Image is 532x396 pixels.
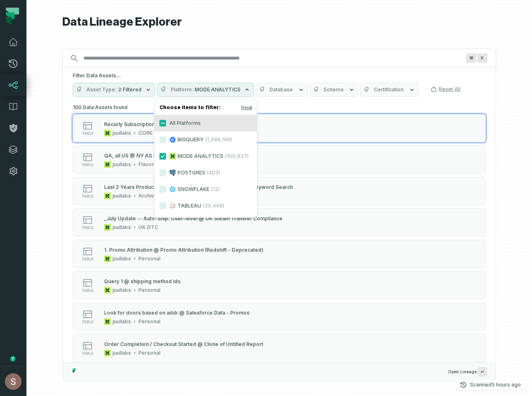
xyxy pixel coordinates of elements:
span: Certification [374,86,404,93]
div: Personal [138,255,160,262]
div: juullabs [112,130,131,136]
div: Suggestions [63,102,496,363]
button: tablejuullabsPersonal [73,240,486,268]
span: (12) [211,186,220,193]
span: table [82,351,93,355]
span: table [82,194,93,198]
span: table [82,289,93,293]
span: (403) [207,169,220,176]
button: Database [256,83,308,97]
span: Press ⌘ + K to focus the search bar [466,53,477,63]
div: juullabs [112,224,131,231]
button: POSTGRES(403) [159,169,166,176]
div: juullabs [112,161,131,168]
div: Tooltip anchor [9,355,17,363]
div: _July Update -- Auto-Ship: User-level @ UK Steam Transfer Compliance [104,215,283,222]
span: table [82,320,93,324]
span: 2 Filtered [118,86,142,93]
h1: Data Lineage Explorer [62,15,496,29]
div: juullabs [112,255,131,262]
span: MODE ANALYTICS [195,86,240,93]
button: Schema [310,83,359,97]
div: juullabs [112,287,131,293]
div: Query 1 @ shipping method ids [104,278,180,284]
div: QA, all US @ NY AS Subscription Basket Changes [104,153,226,159]
div: juullabs [112,318,131,325]
button: Scanned[DATE] 2:58:42 PM [455,380,526,390]
div: Personal [138,350,160,356]
p: Scanned [470,381,521,389]
button: Certification [360,83,419,97]
div: Order Completion / Checkout Started @ Clone of Untitled Report [104,341,263,347]
h5: Filter Data Assets... [73,72,486,79]
button: tablejuullabsPersonal [73,271,486,299]
button: Asset Type2 Filtered [73,83,155,97]
span: table [82,163,93,167]
button: BIGQUERY(1,099,166) [159,136,166,143]
label: All Platforms [154,115,257,131]
div: juullabs [112,350,131,356]
div: Personal [138,287,160,293]
span: table [82,226,93,230]
span: Asset Type [86,86,116,93]
span: table [82,131,93,136]
span: Press ↵ to add a new Data Asset to the graph [477,367,487,377]
h4: Choose items to filter: [154,103,257,115]
span: Schema [323,86,343,93]
label: MODE ANALYTICS [154,148,257,165]
button: tablejuullabsPersonal [73,334,486,362]
button: tablejuullabsFlavor Bans [73,146,486,174]
button: All Platforms [159,120,166,126]
button: TABLEAU(35,449) [159,203,166,209]
button: tablejuullabsCORE - Subscription Lock Verification [73,114,486,142]
button: tablejuullabsPersonal [73,303,486,331]
span: Database [269,86,293,93]
button: MODE ANALYTICS(100,927) [159,153,166,160]
div: juullabs [112,193,131,199]
label: BIGQUERY [154,131,257,148]
img: avatar of Shay Gafniel [5,373,21,390]
span: table [82,257,93,261]
label: POSTGRES [154,165,257,181]
span: Platform [171,86,193,93]
div: 1. Promo Attribution @ Promo Attribution (Redshift - Deprecated) [104,247,264,253]
div: Look for doors based on addr @ Salesforce Data - Promos [104,310,249,316]
button: SNOWFLAKE(12) [159,186,166,193]
div: Flavor Bans [138,161,167,168]
div: CORE - Subscription Lock Verification [138,130,230,136]
relative-time: Sep 16, 2025, 2:58 PM GMT+3 [492,382,521,388]
div: Last 2 Years Product Complaints All Markets @ FDA Audit - Keyword Search [104,184,293,190]
span: (35,449) [203,203,224,209]
div: Personal [138,318,160,325]
div: Archived - Customer Service Ops [138,193,222,199]
button: tablejuullabsArchived - Customer Service Ops [73,177,486,205]
label: TABLEAU [154,198,257,214]
span: Press ⌘ + K to focus the search bar [477,53,487,63]
button: tablejuullabsUK DTC [73,208,486,236]
button: PlatformMODE ANALYTICS [157,83,254,97]
button: Reset [241,104,252,111]
label: SNOWFLAKE [154,181,257,198]
div: UK DTC [138,224,158,231]
button: Reset All [427,83,464,96]
span: Open Lineage [448,367,487,377]
span: (1,099,166) [205,136,232,143]
span: (100,927) [225,153,249,160]
div: Recurly Subscriptions @ [US_STATE] [104,121,195,127]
